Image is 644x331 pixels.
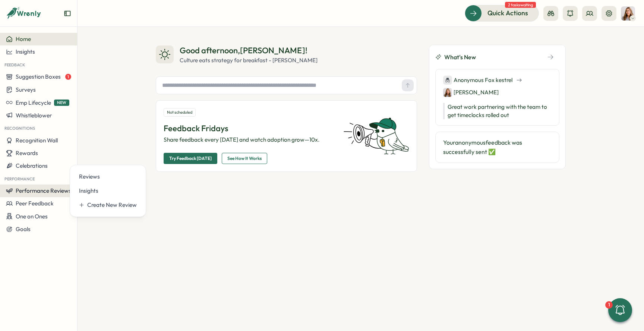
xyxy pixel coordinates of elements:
span: 2 tasks waiting [505,2,536,8]
span: Home [16,35,31,42]
div: Create New Review [87,201,137,209]
span: Goals [16,226,31,233]
div: Good afternoon , [PERSON_NAME] ! [180,45,318,56]
span: Recognition Wall [16,137,58,144]
div: Not scheduled [164,108,196,117]
img: Becky Romero [621,6,635,21]
span: NEW [54,100,69,106]
span: Peer Feedback [16,200,54,207]
p: Great work partnering with the team to get timeclocks rolled out [443,103,552,119]
span: Rewards [16,149,38,157]
button: See How It Works [222,153,267,164]
div: Culture eats strategy for breakfast - [PERSON_NAME] [180,56,318,64]
p: Share feedback every [DATE] and watch adoption grow—10x. [164,136,334,144]
img: Becky Romero [443,88,452,97]
p: Feedback Fridays [164,123,334,134]
span: See How It Works [227,153,262,164]
a: Reviews [76,170,140,184]
span: Emp Lifecycle [16,99,51,106]
span: Celebrations [16,162,48,169]
p: Your anonymous feedback was successfully sent ✅ [443,138,552,157]
div: 1 [605,301,613,309]
span: Insights [16,48,35,55]
span: Whistleblower [16,112,52,119]
button: Create New Review [76,198,140,212]
a: Insights [76,184,140,198]
span: Surveys [16,86,36,93]
span: Quick Actions [487,8,528,18]
div: Insights [79,187,137,195]
span: Try Feedback [DATE] [169,153,212,164]
span: Suggestion Boxes [16,73,61,80]
span: One on Ones [16,213,48,220]
button: 1 [608,298,632,322]
div: [PERSON_NAME] [443,88,499,97]
span: Performance Reviews [16,187,71,194]
span: 1 [65,74,71,80]
button: Expand sidebar [64,10,71,17]
div: Reviews [79,173,137,181]
button: Quick Actions [465,5,539,21]
span: What's New [444,53,476,62]
button: Try Feedback [DATE] [164,153,217,164]
div: Anonymous Fox kestrel [443,75,512,85]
